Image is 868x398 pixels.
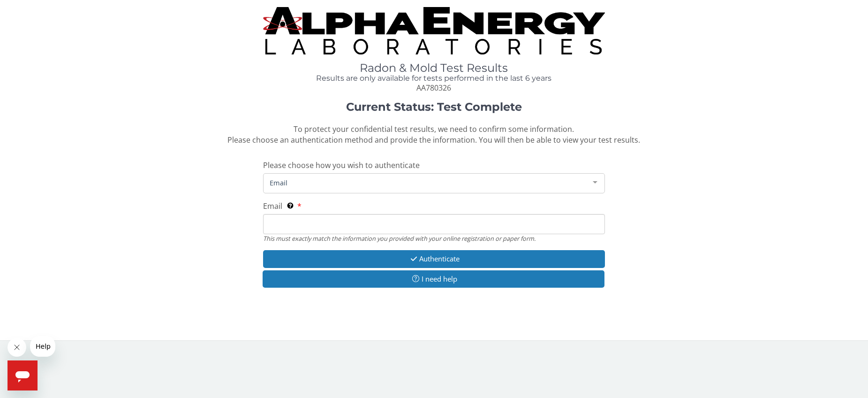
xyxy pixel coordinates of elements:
iframe: Message from company [30,336,55,357]
div: This must exactly match the information you provided with your online registration or paper form. [263,234,604,243]
span: To protect your confidential test results, we need to confirm some information. Please choose an ... [227,124,640,145]
span: Email [263,201,282,211]
button: Authenticate [263,250,604,268]
iframe: Close message [8,338,26,357]
button: I need help [263,270,604,288]
span: Email [267,177,585,188]
h4: Results are only available for tests performed in the last 6 years [263,74,604,83]
span: Please choose how you wish to authenticate [263,160,420,170]
h1: Radon & Mold Test Results [263,62,604,74]
img: TightCrop.jpg [263,7,604,54]
span: AA780326 [416,83,451,93]
strong: Current Status: Test Complete [346,100,522,114]
iframe: Button to launch messaging window [8,360,38,390]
